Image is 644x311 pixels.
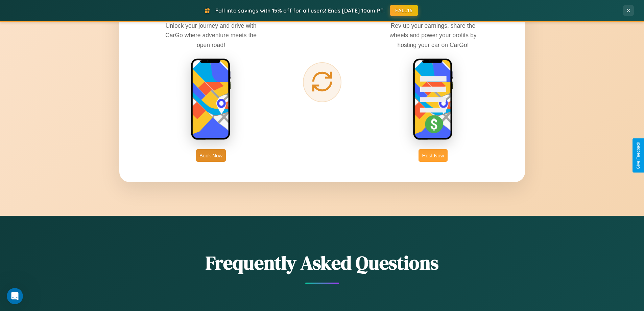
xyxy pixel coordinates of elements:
iframe: Intercom live chat [7,288,23,304]
button: FALL15 [390,5,418,16]
div: Give Feedback [636,142,641,169]
span: Fall into savings with 15% off for all users! Ends [DATE] 10am PT. [215,7,385,14]
img: rent phone [191,58,231,141]
button: Book Now [196,149,226,162]
img: host phone [413,58,453,141]
h2: Frequently Asked Questions [119,250,525,276]
p: Rev up your earnings, share the wheels and power your profits by hosting your car on CarGo! [382,21,484,49]
button: Host Now [419,149,447,162]
p: Unlock your journey and drive with CarGo where adventure meets the open road! [160,21,262,49]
